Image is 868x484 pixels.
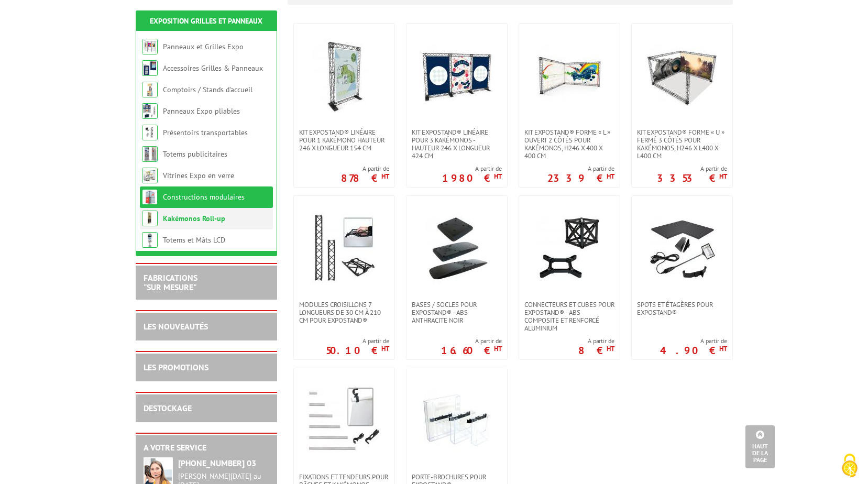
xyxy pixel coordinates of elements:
[163,214,225,223] a: Kakémonos Roll-up
[494,172,502,181] sup: HT
[524,128,614,160] span: Kit ExpoStand® forme « L » ouvert 2 côtés pour kakémonos, H246 x 400 x 400 cm
[163,85,252,94] a: Comptoirs / Stands d'accueil
[163,235,225,245] a: Totems et Mâts LCD
[142,39,158,54] img: Panneaux et Grilles Expo
[632,301,732,316] a: Spots et Étagères pour ExpoStand®
[660,337,727,345] span: A partir de
[163,106,240,116] a: Panneaux Expo pliables
[142,60,158,76] img: Accessoires Grilles & Panneaux
[442,164,502,173] span: A partir de
[637,301,727,316] span: Spots et Étagères pour ExpoStand®
[607,344,614,353] sup: HT
[745,425,775,468] a: Haut de la page
[412,301,502,324] span: Bases / Socles pour ExpoStand® - abs anthracite noir
[142,211,158,226] img: Kakémonos Roll-up
[326,337,389,345] span: A partir de
[163,171,234,180] a: Vitrines Expo en verre
[524,301,614,332] span: Connecteurs et Cubes pour ExpoStand® - abs composite et renforcé aluminium
[294,128,394,152] a: Kit ExpoStand® linéaire pour 1 kakémono Hauteur 246 x longueur 154 cm
[441,347,502,354] p: 16.60 €
[578,337,614,345] span: A partir de
[657,164,727,173] span: A partir de
[578,347,614,354] p: 8 €
[533,39,606,113] img: Kit ExpoStand® forme « L » ouvert 2 côtés pour kakémonos, H246 x 400 x 400 cm
[381,344,389,353] sup: HT
[163,128,248,137] a: Présentoirs transportables
[299,301,389,324] span: Modules Croisillons 7 longueurs de 30 cm à 210 cm pour ExpoStand®
[144,272,197,292] a: FABRICATIONS"Sur Mesure"
[660,347,727,354] p: 4.90 €
[163,42,244,51] a: Panneaux et Grilles Expo
[406,301,507,324] a: Bases / Socles pour ExpoStand® - abs anthracite noir
[142,103,158,119] img: Panneaux Expo pliables
[519,301,620,332] a: Connecteurs et Cubes pour ExpoStand® - abs composite et renforcé aluminium
[645,212,719,285] img: Spots et Étagères pour ExpoStand®
[163,63,263,73] a: Accessoires Grilles & Panneaux
[637,128,727,160] span: Kit ExpoStand® forme « U » fermé 3 côtés pour kakémonos, H246 x L400 x L400 cm
[547,175,614,181] p: 2339 €
[837,453,863,479] img: Cookies (fenêtre modale)
[144,403,192,413] a: DESTOCKAGE
[299,128,389,152] span: Kit ExpoStand® linéaire pour 1 kakémono Hauteur 246 x longueur 154 cm
[163,192,245,202] a: Constructions modulaires
[144,443,269,453] h2: A votre service
[420,384,493,457] img: Porte-brochures pour Expostand®
[533,212,606,285] img: Connecteurs et Cubes pour ExpoStand® - abs composite et renforcé aluminium
[412,128,502,160] span: Kit ExpoStand® linéaire pour 3 kakémonos - Hauteur 246 x longueur 424 cm
[142,189,158,205] img: Constructions modulaires
[645,39,719,113] img: Kit ExpoStand® forme « U » fermé 3 côtés pour kakémonos, H246 x L400 x L400 cm
[307,39,381,113] img: Kit ExpoStand® linéaire pour 1 kakémono Hauteur 246 x longueur 154 cm
[341,164,389,173] span: A partir de
[142,146,158,162] img: Totems publicitaires
[831,448,868,484] button: Cookies (fenêtre modale)
[294,301,394,324] a: Modules Croisillons 7 longueurs de 30 cm à 210 cm pour ExpoStand®
[144,362,208,372] a: LES PROMOTIONS
[326,347,389,354] p: 50.10 €
[607,172,614,181] sup: HT
[494,344,502,353] sup: HT
[719,344,727,353] sup: HT
[178,458,256,468] strong: [PHONE_NUMBER] 03
[547,164,614,173] span: A partir de
[341,175,389,181] p: 878 €
[441,337,502,345] span: A partir de
[719,172,727,181] sup: HT
[142,125,158,140] img: Présentoirs transportables
[142,82,158,97] img: Comptoirs / Stands d'accueil
[142,168,158,183] img: Vitrines Expo en verre
[420,39,493,113] img: Kit ExpoStand® linéaire pour 3 kakémonos - Hauteur 246 x longueur 424 cm
[163,149,227,159] a: Totems publicitaires
[519,128,620,160] a: Kit ExpoStand® forme « L » ouvert 2 côtés pour kakémonos, H246 x 400 x 400 cm
[142,232,158,248] img: Totems et Mâts LCD
[657,175,727,181] p: 3353 €
[150,16,262,26] a: Exposition Grilles et Panneaux
[632,128,732,160] a: Kit ExpoStand® forme « U » fermé 3 côtés pour kakémonos, H246 x L400 x L400 cm
[420,212,493,285] img: Bases / Socles pour ExpoStand® - abs anthracite noir
[442,175,502,181] p: 1980 €
[307,384,381,457] img: Fixations et Tendeurs pour Bâches et Kakémonos
[144,321,208,332] a: LES NOUVEAUTÉS
[307,212,381,285] img: Modules Croisillons 7 longueurs de 30 cm à 210 cm pour ExpoStand®
[381,172,389,181] sup: HT
[406,128,507,160] a: Kit ExpoStand® linéaire pour 3 kakémonos - Hauteur 246 x longueur 424 cm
